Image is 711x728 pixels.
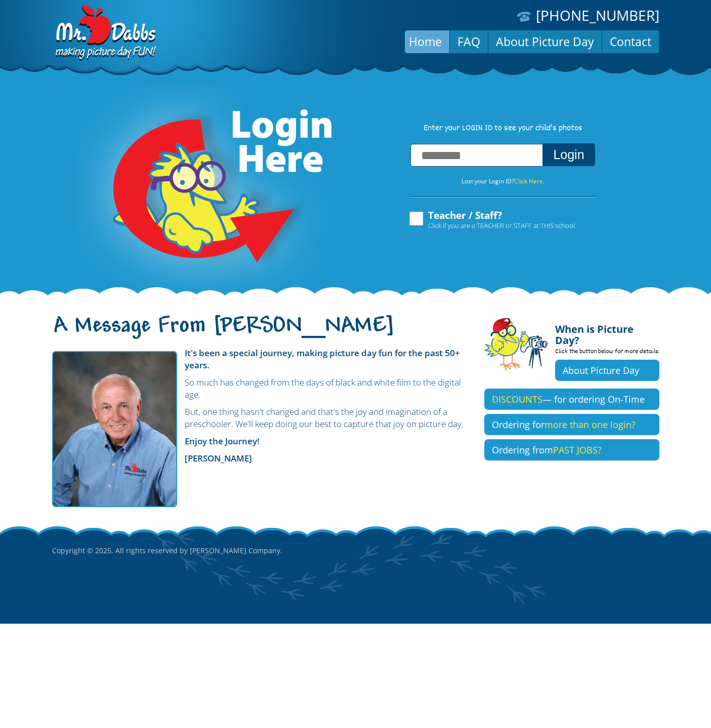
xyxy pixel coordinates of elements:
[492,393,542,405] span: DISCOUNTS
[408,210,576,229] label: Teacher / Staff?
[399,176,607,187] p: Lost your Login ID?
[399,123,607,134] p: Enter your LOGIN ID to see your child’s photos
[450,29,488,54] a: FAQ
[74,84,333,296] img: Login Here
[401,29,449,54] a: Home
[484,389,659,410] a: DISCOUNTS— for ordering On-Time
[52,351,177,507] img: Mr. Dabbs
[185,435,260,447] strong: Enjoy the Journey!
[185,347,460,371] strong: It's been a special journey, making picture day fun for the past 50+ years.
[52,376,469,401] p: So much has changed from the days of black and white film to the digital age.
[555,360,659,381] a: About Picture Day
[536,6,659,25] a: [PHONE_NUMBER]
[52,406,469,430] p: But, one thing hasn't changed and that's the joy and imagination of a preschooler. We'll keep doi...
[185,452,252,464] strong: [PERSON_NAME]
[602,29,659,54] a: Contact
[488,29,602,54] a: About Picture Day
[555,318,659,346] h4: When is Picture Day?
[52,322,469,343] h1: A Message From [PERSON_NAME]
[545,418,636,431] span: more than one login?
[52,5,157,62] img: Dabbs Company
[514,177,545,185] a: Click Here.
[555,346,659,360] p: Click the button below for more details.
[52,525,659,577] p: Copyright © 2025. All rights reserved by [PERSON_NAME] Company.
[553,444,602,456] span: PAST JOBS?
[484,439,659,461] a: Ordering fromPAST JOBS?
[484,414,659,435] a: Ordering formore than one login?
[428,220,576,231] span: Click if you are a TEACHER or STAFF at THIS school.
[542,143,595,166] button: Login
